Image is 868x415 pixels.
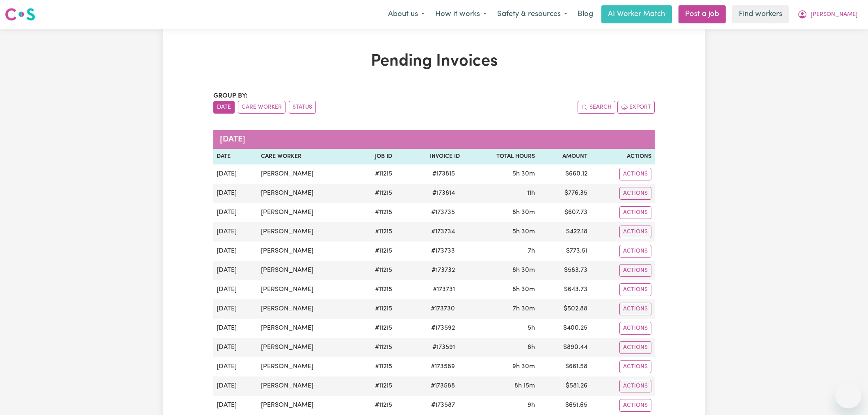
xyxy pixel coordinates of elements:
[289,101,316,114] button: sort invoices by paid status
[512,209,535,216] span: 8 hours 30 minutes
[213,376,258,396] td: [DATE]
[538,164,591,184] td: $ 660.12
[512,267,535,274] span: 8 hours 30 minutes
[538,261,591,280] td: $ 583.73
[356,261,395,280] td: # 11215
[538,149,591,164] th: Amount
[426,304,460,314] span: # 173730
[538,338,591,357] td: $ 890.44
[591,149,655,164] th: Actions
[213,357,258,376] td: [DATE]
[258,149,356,164] th: Care Worker
[258,184,356,203] td: [PERSON_NAME]
[538,299,591,319] td: $ 502.88
[426,323,460,333] span: # 173592
[213,338,258,357] td: [DATE]
[258,261,356,280] td: [PERSON_NAME]
[395,149,463,164] th: Invoice ID
[213,101,235,114] button: sort invoices by date
[5,7,35,22] img: Careseekers logo
[527,190,535,196] span: 11 hours
[426,381,460,391] span: # 173588
[213,280,258,299] td: [DATE]
[617,101,655,114] button: Export
[258,203,356,222] td: [PERSON_NAME]
[492,6,573,23] button: Safety & resources
[538,203,591,222] td: $ 607.73
[678,5,726,23] a: Post a job
[258,242,356,261] td: [PERSON_NAME]
[792,6,863,23] button: My Account
[258,164,356,184] td: [PERSON_NAME]
[619,360,651,373] button: Actions
[619,283,651,296] button: Actions
[356,357,395,376] td: # 11215
[356,319,395,338] td: # 11215
[528,402,535,408] span: 9 hours
[619,187,651,200] button: Actions
[619,322,651,335] button: Actions
[512,171,535,177] span: 5 hours 30 minutes
[528,344,535,351] span: 8 hours
[835,382,861,408] iframe: Button to launch messaging window
[258,338,356,357] td: [PERSON_NAME]
[213,184,258,203] td: [DATE]
[619,341,651,354] button: Actions
[356,164,395,184] td: # 11215
[427,188,460,198] span: # 173814
[430,6,492,23] button: How it works
[258,222,356,242] td: [PERSON_NAME]
[258,319,356,338] td: [PERSON_NAME]
[538,319,591,338] td: $ 400.25
[213,299,258,319] td: [DATE]
[573,5,598,23] a: Blog
[213,242,258,261] td: [DATE]
[258,280,356,299] td: [PERSON_NAME]
[356,299,395,319] td: # 11215
[538,222,591,242] td: $ 422.18
[538,242,591,261] td: $ 773.51
[213,149,258,164] th: Date
[427,265,460,275] span: # 173732
[258,376,356,396] td: [PERSON_NAME]
[356,184,395,203] td: # 11215
[383,6,430,23] button: About us
[213,203,258,222] td: [DATE]
[619,226,651,238] button: Actions
[512,228,535,235] span: 5 hours 30 minutes
[356,242,395,261] td: # 11215
[538,396,591,415] td: $ 651.65
[732,5,789,23] a: Find workers
[578,101,615,114] button: Search
[427,169,460,179] span: # 173815
[258,299,356,319] td: [PERSON_NAME]
[213,93,248,99] span: Group by:
[619,168,651,180] button: Actions
[513,306,535,312] span: 7 hours 30 minutes
[619,264,651,277] button: Actions
[512,286,535,293] span: 8 hours 30 minutes
[213,222,258,242] td: [DATE]
[213,396,258,415] td: [DATE]
[5,5,35,24] a: Careseekers logo
[426,227,460,237] span: # 173734
[538,184,591,203] td: $ 776.35
[258,357,356,376] td: [PERSON_NAME]
[213,261,258,280] td: [DATE]
[213,319,258,338] td: [DATE]
[619,399,651,412] button: Actions
[538,376,591,396] td: $ 581.26
[619,206,651,219] button: Actions
[356,396,395,415] td: # 11215
[426,246,460,256] span: # 173733
[528,248,535,254] span: 7 hours
[238,101,286,114] button: sort invoices by care worker
[356,149,395,164] th: Job ID
[428,285,460,294] span: # 173731
[426,362,460,372] span: # 173589
[619,303,651,315] button: Actions
[426,400,460,410] span: # 173587
[356,222,395,242] td: # 11215
[213,130,655,149] caption: [DATE]
[427,342,460,352] span: # 173591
